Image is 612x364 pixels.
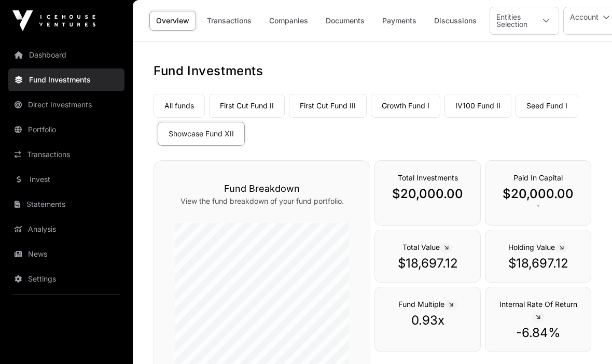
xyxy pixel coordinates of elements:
[444,94,511,118] a: IV100 Fund II
[8,268,124,290] a: Settings
[427,11,483,31] a: Discussions
[499,300,577,321] span: Internal Rate Of Return
[154,63,591,79] h1: Fund Investments
[398,173,458,182] span: Total Investments
[289,94,367,118] a: First Cut Fund III
[513,173,563,182] span: Paid In Capital
[508,243,568,251] span: Holding Value
[175,196,349,206] p: View the fund breakdown of your fund portfolio.
[375,11,423,31] a: Payments
[262,11,315,31] a: Companies
[8,218,124,241] a: Analysis
[385,186,470,202] p: $20,000.00
[200,11,258,31] a: Transactions
[385,255,470,272] p: $18,697.12
[149,11,196,31] a: Overview
[496,186,580,202] p: $20,000.00
[154,94,205,118] a: All funds
[8,243,124,265] a: News
[402,243,453,251] span: Total Value
[516,94,578,118] a: Seed Fund I
[496,255,580,272] p: $18,697.12
[12,10,95,31] img: Icehouse Ventures Logo
[398,300,457,309] span: Fund Multiple
[371,94,440,118] a: Growth Fund I
[385,312,470,329] p: 0.93x
[490,7,534,34] div: Entities Selection
[8,44,124,66] a: Dashboard
[8,68,124,91] a: Fund Investments
[8,193,124,216] a: Statements
[8,93,124,116] a: Direct Investments
[175,181,349,196] h3: Fund Breakdown
[8,168,124,191] a: Invest
[158,122,245,146] a: Showcase Fund XII
[8,118,124,141] a: Portfolio
[485,160,591,226] div: `
[496,325,580,341] p: -6.84%
[8,143,124,166] a: Transactions
[319,11,371,31] a: Documents
[209,94,285,118] a: First Cut Fund II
